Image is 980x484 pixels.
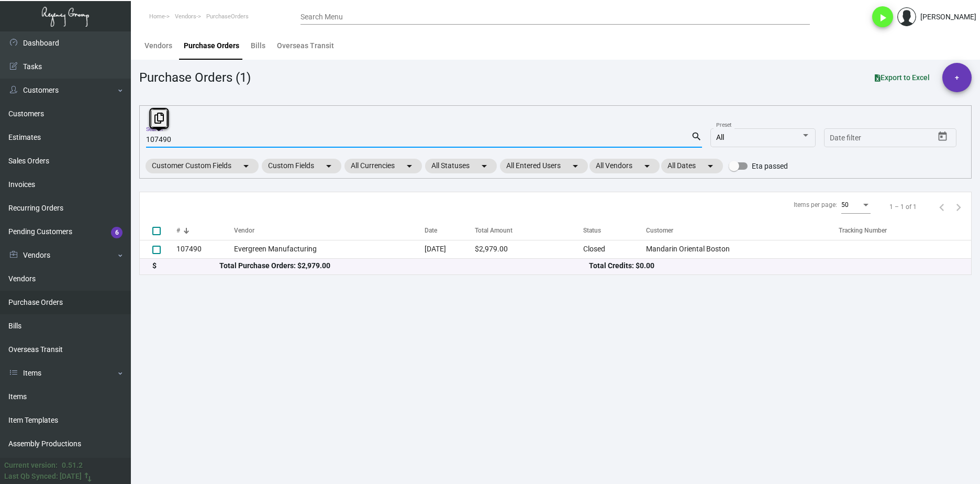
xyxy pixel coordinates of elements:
div: Overseas Transit [277,40,334,51]
span: + [955,63,959,92]
div: Vendor [234,226,424,235]
div: Tracking Number [839,226,971,235]
div: # [176,226,180,235]
i: Copy [154,113,164,124]
mat-chip: All Vendors [589,159,660,173]
div: Status [583,226,601,235]
button: play_arrow [872,6,893,27]
div: Customer [646,226,839,235]
button: + [942,63,972,92]
td: Closed [583,240,646,258]
div: Date [425,226,475,235]
div: Total Amount [475,226,513,235]
mat-select: Items per page: [841,202,871,209]
input: Start date [830,134,862,142]
img: admin@bootstrapmaster.com [897,7,916,26]
span: All [716,133,724,141]
div: Tracking Number [839,226,887,235]
mat-chip: All Entered Users [500,159,588,173]
div: [PERSON_NAME] [920,12,976,23]
div: Total Amount [475,226,583,235]
div: Items per page: [794,200,837,210]
td: Evergreen Manufacturing [234,240,424,258]
div: Total Purchase Orders: $2,979.00 [219,260,589,271]
div: Bills [251,40,265,51]
td: 107490 [176,240,234,258]
button: Previous page [933,199,950,215]
div: Total Credits: $0.00 [589,260,959,271]
mat-chip: All Currencies [344,159,422,173]
span: Home [149,13,165,20]
mat-icon: arrow_drop_down [403,160,416,172]
button: Open calendar [934,128,951,145]
span: 50 [841,201,849,208]
div: Vendors [144,40,172,51]
div: Status [583,226,646,235]
button: Export to Excel [866,68,938,87]
div: Vendor [234,226,254,235]
span: PurchaseOrders [206,13,249,20]
span: Export to Excel [875,73,930,82]
mat-icon: arrow_drop_down [641,160,653,172]
mat-icon: arrow_drop_down [478,160,491,172]
mat-chip: All Dates [661,159,723,173]
div: Purchase Orders [184,40,239,51]
div: Purchase Orders (1) [139,68,251,87]
input: End date [871,134,921,142]
mat-icon: arrow_drop_down [704,160,717,172]
td: Mandarin Oriental Boston [646,240,839,258]
mat-icon: arrow_drop_down [569,160,582,172]
span: Vendors [175,13,196,20]
div: Date [425,226,437,235]
div: Current version: [4,460,58,471]
i: play_arrow [876,12,889,24]
button: Next page [950,199,967,215]
mat-icon: arrow_drop_down [240,160,252,172]
div: 0.51.2 [62,460,83,471]
div: 1 – 1 of 1 [889,202,917,212]
mat-icon: arrow_drop_down [322,160,335,172]
div: # [176,226,234,235]
mat-chip: All Statuses [425,159,497,173]
div: Customer [646,226,673,235]
div: $ [152,260,219,271]
mat-chip: Custom Fields [262,159,341,173]
td: $2,979.00 [475,240,583,258]
td: [DATE] [425,240,475,258]
mat-chip: Customer Custom Fields [146,159,259,173]
div: Last Qb Synced: [DATE] [4,471,82,482]
span: Eta passed [752,160,788,172]
mat-icon: search [691,130,702,143]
